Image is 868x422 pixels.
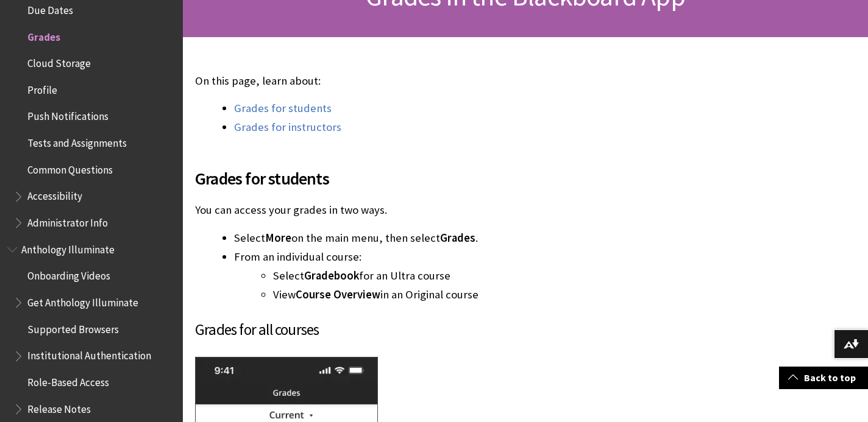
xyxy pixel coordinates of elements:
span: Grades for students [195,166,675,191]
span: Grades [440,231,475,245]
span: Common Questions [27,160,113,176]
span: Gradebook [304,269,359,283]
h3: Grades for all courses [195,318,675,342]
span: Grades [27,27,60,43]
li: Select for an Ultra course [273,267,675,284]
span: Onboarding Videos [27,266,110,283]
span: Release Notes [27,399,91,415]
span: Anthology Illuminate [21,239,115,256]
span: Course Overview [296,287,380,301]
a: Grades for students [234,101,332,116]
a: Back to top [779,367,868,389]
span: Role-Based Access [27,372,109,389]
span: Profile [27,80,57,96]
span: Get Anthology Illuminate [27,292,138,309]
span: Administrator Info [27,213,108,229]
span: Push Notifications [27,107,108,123]
span: Cloud Storage [27,53,91,69]
a: Grades for instructors [234,120,341,135]
li: Select on the main menu, then select . [234,230,675,247]
span: Institutional Authentication [27,346,151,362]
span: Supported Browsers [27,319,119,336]
span: More [265,231,291,245]
li: View in an Original course [273,286,675,303]
p: On this page, learn about: [195,73,675,89]
span: Tests and Assignments [27,133,127,149]
p: You can access your grades in two ways. [195,202,675,218]
li: From an individual course: [234,248,675,303]
span: Accessibility [27,186,82,203]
